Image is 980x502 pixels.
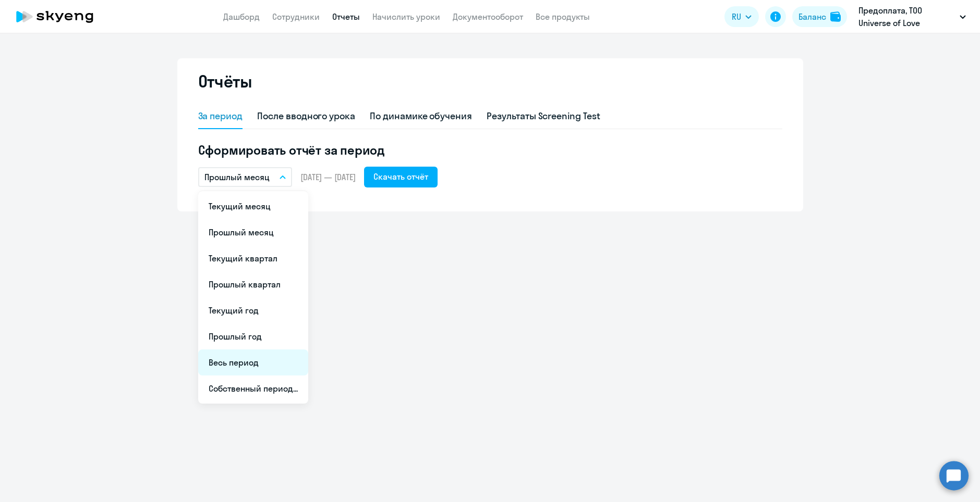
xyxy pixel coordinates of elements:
[732,10,741,23] span: RU
[364,167,438,187] button: Скачать отчёт
[332,11,360,22] a: Отчеты
[370,109,472,123] div: По динамике обучения
[798,10,826,23] div: Баланс
[858,4,955,29] p: Предоплата, ТОО Universe of Love (Универсе оф лове)
[223,11,260,22] a: Дашборд
[453,11,523,22] a: Документооборот
[853,4,971,29] button: Предоплата, ТОО Universe of Love (Универсе оф лове)
[373,170,428,183] div: Скачать отчёт
[204,171,270,183] p: Прошлый месяц
[536,11,590,22] a: Все продукты
[198,142,782,158] h5: Сформировать отчёт за период
[372,11,440,22] a: Начислить уроки
[198,109,243,123] div: За период
[198,167,292,187] button: Прошлый месяц
[792,6,847,27] button: Балансbalance
[198,191,308,404] ul: RU
[300,171,356,183] span: [DATE] — [DATE]
[198,71,252,92] h2: Отчёты
[724,6,759,27] button: RU
[487,109,600,123] div: Результаты Screening Test
[257,109,355,123] div: После вводного урока
[272,11,320,22] a: Сотрудники
[830,11,841,22] img: balance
